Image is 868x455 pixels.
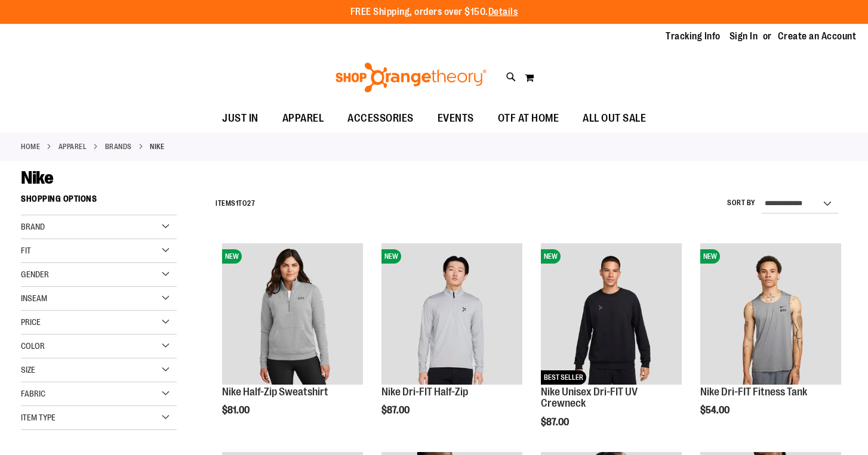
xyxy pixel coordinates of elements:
[21,222,45,231] span: Brand
[541,243,682,384] img: Nike Unisex Dri-FIT UV Crewneck
[59,141,87,152] a: APPAREL
[236,199,239,208] span: 1
[282,105,324,132] span: APPAREL
[21,168,53,188] span: Nike
[488,7,518,17] a: Details
[21,317,41,327] span: Price
[21,188,177,215] strong: Shopping Options
[222,405,251,416] span: $81.00
[700,386,807,398] a: Nike Dri-FIT Fitness Tank
[21,413,56,422] span: Item Type
[21,270,49,279] span: Gender
[21,341,45,351] span: Color
[700,249,720,264] span: NEW
[381,243,522,384] img: Nike Dri-FIT Half-Zip
[666,30,721,43] a: Tracking Info
[375,237,528,446] div: product
[700,405,731,416] span: $54.00
[21,141,40,152] a: Home
[222,243,363,386] a: Nike Half-Zip SweatshirtNEW
[347,105,414,132] span: ACCESSORIES
[222,243,363,384] img: Nike Half-Zip Sweatshirt
[541,386,638,410] a: Nike Unisex Dri-FIT UV Crewneck
[222,386,328,398] a: Nike Half-Zip Sweatshirt
[700,243,841,384] img: Nike Dri-FIT Fitness Tank
[498,105,559,132] span: OTF AT HOME
[778,30,857,43] a: Create an Account
[438,105,474,132] span: EVENTS
[216,237,369,446] div: product
[247,199,255,208] span: 27
[541,417,571,428] span: $87.00
[700,243,841,386] a: Nike Dri-FIT Fitness TankNEW
[381,243,522,386] a: Nike Dri-FIT Half-ZipNEW
[381,249,401,264] span: NEW
[727,198,756,208] label: Sort By
[730,30,758,43] a: Sign In
[541,249,561,264] span: NEW
[222,105,258,132] span: JUST IN
[222,249,242,264] span: NEW
[541,243,682,386] a: Nike Unisex Dri-FIT UV CrewneckNEWBEST SELLER
[350,5,518,19] p: FREE Shipping, orders over $150.
[694,237,847,446] div: product
[216,194,255,213] h2: Items to
[541,370,586,385] span: BEST SELLER
[21,246,31,255] span: Fit
[21,293,47,303] span: Inseam
[381,405,411,416] span: $87.00
[21,365,35,374] span: Size
[334,63,488,92] img: Shop Orangetheory
[105,141,132,152] a: BRANDS
[381,386,468,398] a: Nike Dri-FIT Half-Zip
[150,141,164,152] strong: Nike
[21,389,45,398] span: Fabric
[583,105,646,132] span: ALL OUT SALE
